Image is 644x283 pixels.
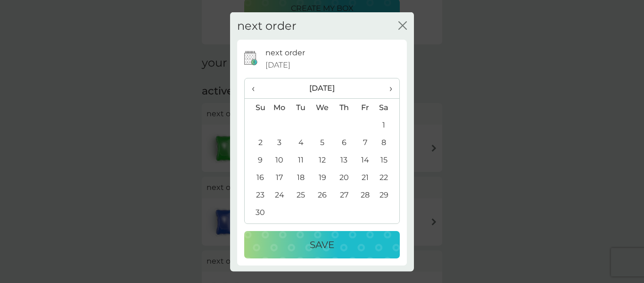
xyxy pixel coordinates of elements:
td: 9 [245,151,269,169]
td: 19 [312,169,333,186]
td: 29 [376,186,399,204]
th: Su [245,98,269,116]
th: [DATE] [269,78,376,99]
td: 22 [376,169,399,186]
th: Th [333,98,355,116]
td: 21 [355,169,376,186]
span: ‹ [252,78,262,98]
td: 26 [312,186,333,204]
td: 12 [312,151,333,169]
h2: next order [237,19,297,33]
span: › [383,78,392,98]
p: next order [265,47,305,59]
td: 8 [376,134,399,151]
th: We [312,98,333,116]
td: 13 [333,151,355,169]
td: 7 [355,134,376,151]
td: 2 [245,134,269,151]
td: 30 [245,204,269,221]
td: 17 [269,169,290,186]
th: Fr [355,98,376,116]
td: 24 [269,186,290,204]
td: 15 [376,151,399,169]
td: 23 [245,186,269,204]
button: close [398,21,407,31]
td: 6 [333,134,355,151]
td: 25 [290,186,312,204]
td: 16 [245,169,269,186]
td: 14 [355,151,376,169]
p: Save [310,237,334,252]
td: 28 [355,186,376,204]
th: Tu [290,98,312,116]
td: 27 [333,186,355,204]
th: Sa [376,98,399,116]
td: 20 [333,169,355,186]
td: 3 [269,134,290,151]
td: 1 [376,116,399,134]
td: 4 [290,134,312,151]
button: Save [244,231,400,258]
td: 10 [269,151,290,169]
span: [DATE] [265,59,290,71]
td: 5 [312,134,333,151]
td: 11 [290,151,312,169]
td: 18 [290,169,312,186]
th: Mo [269,98,290,116]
